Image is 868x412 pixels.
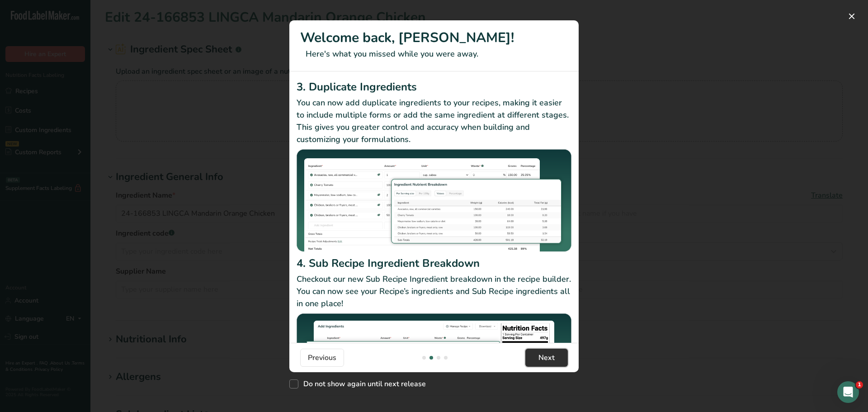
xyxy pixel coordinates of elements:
[298,379,426,388] span: Do not show again until next release
[297,255,571,271] h2: 4. Sub Recipe Ingredient Breakdown
[308,352,336,363] span: Previous
[525,349,568,367] button: Next
[856,381,863,388] span: 1
[837,381,859,403] iframe: Intercom live chat
[300,349,344,367] button: Previous
[297,97,571,146] p: You can now add duplicate ingredients to your recipes, making it easier to include multiple forms...
[300,28,568,48] h1: Welcome back, [PERSON_NAME]!
[538,352,555,363] span: Next
[297,149,571,252] img: Duplicate Ingredients
[300,48,568,60] p: Here's what you missed while you were away.
[297,79,571,95] h2: 3. Duplicate Ingredients
[297,273,571,310] p: Checkout our new Sub Recipe Ingredient breakdown in the recipe builder. You can now see your Reci...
